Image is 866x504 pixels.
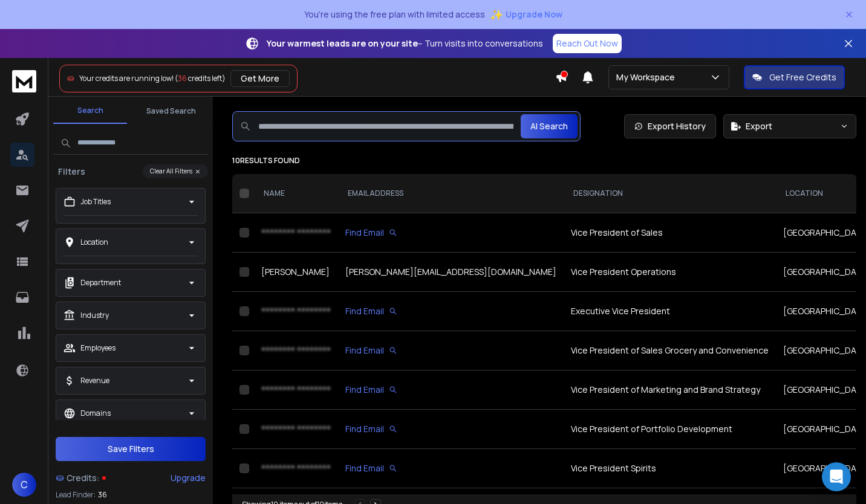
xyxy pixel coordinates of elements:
[521,114,578,138] button: AI Search
[80,409,111,418] p: Domains
[267,37,543,50] p: – Turn visits into conversations
[345,462,556,474] div: Find Email
[56,437,206,461] button: Save Filters
[564,449,776,488] td: Vice President Spirits
[143,164,208,178] button: Clear All Filters
[80,343,116,353] p: Employees
[267,37,418,49] strong: Your warmest leads are on your site
[80,197,111,207] p: Job Titles
[12,70,36,92] img: logo
[230,70,290,87] button: Get More
[171,472,206,484] div: Upgrade
[232,156,856,166] p: 10 results found
[564,331,776,370] td: Vice President of Sales Grocery and Convenience
[80,237,108,247] p: Location
[564,213,776,253] td: Vice President of Sales
[56,490,96,500] p: Lead Finder:
[490,6,503,23] span: ✨
[345,344,556,357] div: Find Email
[12,473,36,497] button: C
[53,166,90,178] h3: Filters
[345,384,556,396] div: Find Email
[254,174,338,213] th: NAME
[564,253,776,292] td: Vice President Operations
[98,490,107,500] span: 36
[261,266,330,277] span: [PERSON_NAME]
[345,305,556,317] div: Find Email
[616,71,680,83] p: My Workspace
[564,292,776,331] td: Executive Vice President
[564,174,776,213] th: DESIGNATION
[564,370,776,410] td: Vice President of Marketing and Brand Strategy
[746,120,772,132] span: Export
[345,266,556,278] div: [PERSON_NAME][EMAIL_ADDRESS][DOMAIN_NAME]
[79,73,174,83] span: Your credits are running low!
[80,311,109,320] p: Industry
[553,34,622,53] a: Reach Out Now
[134,99,208,123] button: Saved Search
[338,174,564,213] th: EMAIL ADDRESS
[744,65,845,89] button: Get Free Credits
[345,227,556,239] div: Find Email
[53,99,127,124] button: Search
[624,114,716,138] a: Export History
[490,2,562,27] button: ✨Upgrade Now
[178,73,187,83] span: 36
[556,37,618,50] p: Reach Out Now
[769,71,836,83] p: Get Free Credits
[564,410,776,449] td: Vice President of Portfolio Development
[506,8,562,21] span: Upgrade Now
[67,472,100,484] span: Credits:
[80,278,121,288] p: Department
[304,8,485,21] p: You're using the free plan with limited access
[175,73,226,83] span: ( credits left)
[80,376,109,386] p: Revenue
[56,466,206,490] a: Credits:Upgrade
[345,423,556,435] div: Find Email
[822,462,851,491] div: Open Intercom Messenger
